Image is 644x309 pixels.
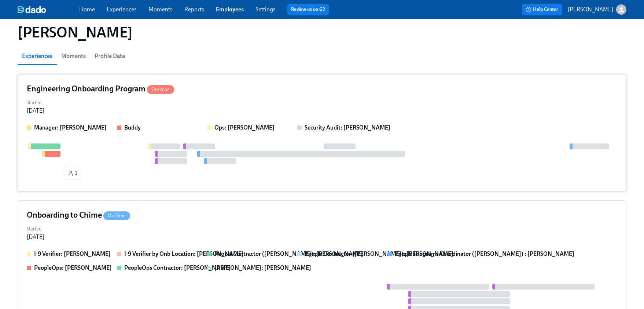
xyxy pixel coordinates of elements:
[18,6,79,13] a: dado
[214,264,311,271] strong: [PERSON_NAME]: [PERSON_NAME]
[147,87,174,92] span: Overdue
[64,167,81,179] button: 1
[287,4,329,15] button: Review us on G2
[124,264,231,271] strong: PeopleOps Contractor: [PERSON_NAME]
[34,264,112,271] strong: PeopleOps: [PERSON_NAME]
[214,124,275,131] strong: Ops: [PERSON_NAME]
[216,6,244,13] a: Employees
[27,107,44,115] div: [DATE]
[148,6,173,13] a: Moments
[68,170,77,177] span: 1
[291,6,325,13] a: Review us on G2
[395,250,574,257] strong: People Programs Coordinator ([PERSON_NAME]) : [PERSON_NAME]
[255,6,276,13] a: Settings
[22,51,52,61] span: Experiences
[124,124,141,131] strong: Buddy
[95,51,125,61] span: Profile Data
[61,51,86,61] span: Moments
[124,250,244,257] strong: I-9 Verifier by Onb Location: [PERSON_NAME]
[27,225,44,233] label: Started
[184,6,204,13] a: Reports
[27,99,44,107] label: Started
[107,6,137,13] a: Experiences
[305,250,453,257] strong: People Contractor ([PERSON_NAME]): [PERSON_NAME]
[522,4,562,15] button: Help Center
[34,124,107,131] strong: Manager: [PERSON_NAME]
[27,83,174,94] h4: Engineering Onboarding Program
[214,250,363,257] strong: People Contractor ([PERSON_NAME]): [PERSON_NAME]
[79,6,95,13] a: Home
[568,6,613,14] p: [PERSON_NAME]
[526,6,558,13] span: Help Center
[34,250,111,257] strong: I-9 Verifier: [PERSON_NAME]
[568,4,626,15] button: [PERSON_NAME]
[27,233,44,241] div: [DATE]
[103,213,130,218] span: On Time
[305,124,390,131] strong: Security Audit: [PERSON_NAME]
[18,6,46,13] img: dado
[18,23,133,41] h1: [PERSON_NAME]
[27,210,130,221] h4: Onboarding to Chime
